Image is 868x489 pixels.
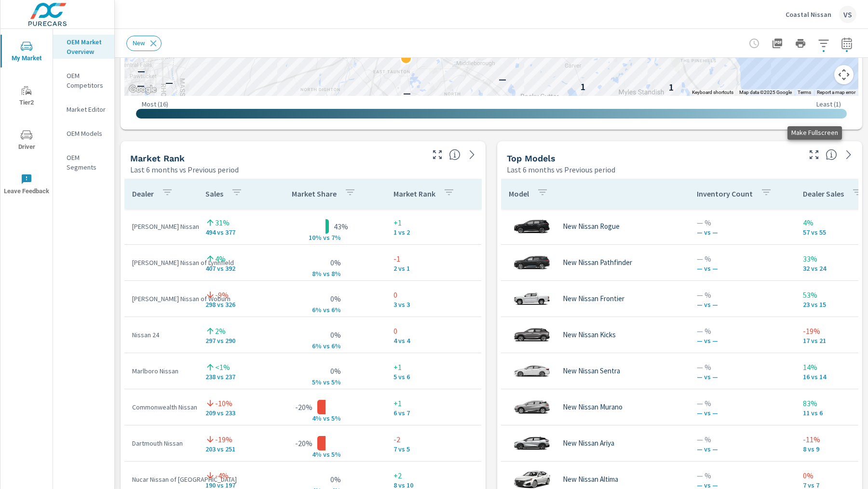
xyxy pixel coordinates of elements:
[826,149,837,160] span: Find the biggest opportunities within your model lineup nationwide. [Source: Market registration ...
[53,68,114,93] div: OEM Competitors
[334,221,348,232] p: 43%
[330,293,341,304] p: 0%
[205,264,258,272] p: 407 vs 392
[507,153,556,163] h5: Top Models
[669,81,674,93] p: 1
[326,378,350,386] p: s 5%
[301,342,326,350] p: 6% v
[814,34,833,53] button: Apply Filters
[205,337,258,344] p: 297 vs 290
[301,305,326,314] p: 6% v
[127,83,159,96] img: Google
[53,126,114,141] div: OEM Models
[132,366,190,376] p: Marlboro Nissan
[837,34,856,53] button: Select Date Range
[3,173,50,197] span: Leave Feedback
[393,301,474,308] p: 3 vs 3
[331,47,339,59] p: —
[393,434,474,445] p: -2
[697,325,787,337] p: — %
[697,228,787,236] p: — vs —
[67,71,107,90] p: OEM Competitors
[816,100,841,108] p: Least ( 1 )
[393,289,474,301] p: 0
[697,301,787,308] p: — vs —
[53,35,114,59] div: OEM Market Overview
[132,402,190,412] p: Commonwealth Nissan
[215,253,226,264] p: 4%
[326,342,350,350] p: s 6%
[3,40,50,64] span: My Market
[393,264,474,272] p: 2 vs 1
[205,409,258,417] p: 209 vs 233
[326,269,350,278] p: s 8%
[697,361,787,373] p: — %
[67,129,107,138] p: OEM Models
[697,434,787,445] p: — %
[142,100,168,108] p: Most ( 16 )
[798,90,811,95] a: Terms (opens in new tab)
[393,470,474,481] p: +2
[563,475,618,484] p: New Nissan Altima
[215,470,229,481] p: -4%
[393,361,474,373] p: +1
[132,189,154,198] p: Dealer
[403,87,411,99] p: —
[563,403,623,411] p: New Nissan Murano
[301,414,326,423] p: 4% v
[205,445,258,453] p: 203 vs 251
[132,294,190,304] p: [PERSON_NAME] Nissan of Woburn
[791,34,810,53] button: Print Report
[126,36,162,51] div: New
[513,357,551,385] img: glamour
[513,212,551,241] img: glamour
[295,437,312,449] p: -20%
[137,79,145,91] p: —
[330,474,341,485] p: 0%
[326,414,350,423] p: s 5%
[205,481,258,489] p: 190 vs 197
[393,189,435,198] p: Market Rank
[768,34,787,53] button: "Export Report to PDF"
[563,367,620,375] p: New Nissan Sentra
[513,284,551,313] img: glamour
[67,105,107,114] p: Market Editor
[0,29,53,206] div: nav menu
[563,294,624,303] p: New Nissan Frontier
[137,65,145,77] p: —
[697,445,787,453] p: — vs —
[464,147,480,162] a: See more details in report
[205,189,223,198] p: Sales
[326,305,350,314] p: s 6%
[697,409,787,417] p: — vs —
[301,450,326,459] p: 4% v
[697,253,787,264] p: — %
[697,289,787,301] p: — %
[393,445,474,453] p: 7 vs 5
[205,301,258,308] p: 298 vs 326
[697,481,787,489] p: — vs —
[393,217,474,228] p: +1
[53,150,114,174] div: OEM Segments
[301,378,326,386] p: 5% v
[803,189,844,198] p: Dealer Sales
[563,222,620,231] p: New Nissan Rogue
[393,373,474,381] p: 5 vs 6
[326,233,350,242] p: s 7%
[330,257,341,268] p: 0%
[205,373,258,381] p: 238 vs 237
[67,37,107,56] p: OEM Market Overview
[499,73,506,85] p: —
[301,269,326,278] p: 8% v
[393,253,474,264] p: -1
[215,361,230,373] p: <1%
[3,85,50,108] span: Tier2
[507,164,615,175] p: Last 6 months vs Previous period
[330,365,341,377] p: 0%
[697,337,787,344] p: — vs —
[513,320,551,349] img: glamour
[513,429,551,458] img: glamour
[132,258,190,267] p: [PERSON_NAME] Nissan of Lynnfield
[430,147,445,162] button: Make Fullscreen
[326,450,350,459] p: s 5%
